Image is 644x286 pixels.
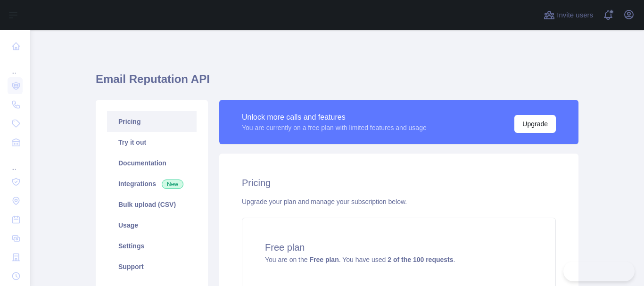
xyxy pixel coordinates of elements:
[8,153,23,172] div: ...
[96,72,578,94] h1: Email Reputation API
[107,173,197,194] a: Integrations New
[242,123,427,132] div: You are currently on a free plan with limited features and usage
[107,236,197,256] a: Settings
[542,8,595,23] button: Invite users
[514,115,556,133] button: Upgrade
[242,197,556,206] div: Upgrade your plan and manage your subscription below.
[107,194,197,215] a: Bulk upload (CSV)
[107,132,197,153] a: Try it out
[107,215,197,236] a: Usage
[107,153,197,173] a: Documentation
[242,112,427,123] div: Unlock more calls and features
[107,111,197,132] a: Pricing
[265,256,455,263] span: You are on the . You have used .
[162,180,183,189] span: New
[388,256,453,263] strong: 2 of the 100 requests
[265,241,533,254] h4: Free plan
[242,176,556,189] h2: Pricing
[107,256,197,277] a: Support
[8,57,23,75] div: ...
[563,261,635,281] iframe: Toggle Customer Support
[557,10,593,21] span: Invite users
[309,256,339,263] strong: Free plan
